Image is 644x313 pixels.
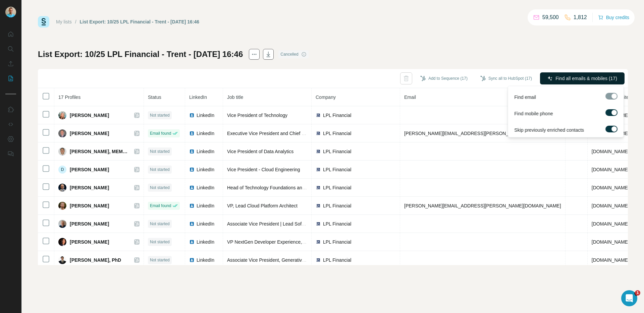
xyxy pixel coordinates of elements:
[58,256,66,264] img: Avatar
[5,72,16,84] button: My lists
[592,257,629,263] span: [DOMAIN_NAME]
[592,167,629,172] span: [DOMAIN_NAME]
[249,49,260,60] button: actions
[150,221,170,227] span: Not started
[635,290,640,296] span: 1
[150,239,170,245] span: Not started
[58,202,66,210] img: Avatar
[80,18,200,25] div: List Export: 10/25 LPL Financial - Trent - [DATE] 16:46
[197,221,214,227] span: LinkedIn
[58,129,66,137] img: Avatar
[514,127,584,133] span: Skip previously enriched contacts
[197,166,214,173] span: LinkedIn
[227,113,287,118] span: Vice President of Technology
[189,221,195,227] img: LinkedIn logo
[227,131,391,136] span: Executive Vice President and Chief Information Officer, Platform Modernization
[227,95,243,100] span: Job title
[197,239,214,245] span: LinkedIn
[150,257,170,263] span: Not started
[70,148,127,155] span: [PERSON_NAME], MEM, FRM
[555,75,617,82] span: Find all emails & mobiles (17)
[514,110,553,117] span: Find mobile phone
[58,184,66,192] img: Avatar
[323,202,351,209] span: LPL Financial
[70,166,109,173] span: [PERSON_NAME]
[621,290,637,306] iframe: Intercom live chat
[58,95,80,100] span: 17 Profiles
[197,112,214,119] span: LinkedIn
[70,257,121,263] span: [PERSON_NAME], PhD
[75,18,76,25] li: /
[197,148,214,155] span: LinkedIn
[70,202,109,209] span: [PERSON_NAME]
[5,7,16,17] img: Avatar
[38,16,49,27] img: Surfe Logo
[197,202,214,209] span: LinkedIn
[150,112,170,118] span: Not started
[150,167,170,173] span: Not started
[316,167,321,172] img: company-logo
[5,28,16,40] button: Quick start
[58,238,66,246] img: Avatar
[404,95,416,100] span: Email
[58,166,66,174] div: D
[58,220,66,228] img: Avatar
[150,203,171,209] span: Email found
[540,72,625,84] button: Find all emails & mobiles (17)
[189,239,195,245] img: LinkedIn logo
[227,203,298,208] span: VP, Lead Cloud Platform Architect
[150,148,170,154] span: Not started
[38,49,243,60] h1: List Export: 10/25 LPL Financial - Trent - [DATE] 16:46
[278,50,308,58] div: Cancelled
[5,118,16,130] button: Use Surfe API
[416,73,472,83] button: Add to Sequence (17)
[197,130,214,137] span: LinkedIn
[227,239,412,245] span: VP NextGen Developer Experience, Tools & Engineering Excellence | App Modernization
[323,148,351,155] span: LPL Financial
[189,113,195,118] img: LinkedIn logo
[70,112,109,119] span: [PERSON_NAME]
[323,166,351,173] span: LPL Financial
[70,184,109,191] span: [PERSON_NAME]
[189,149,195,154] img: LinkedIn logo
[189,203,195,208] img: LinkedIn logo
[316,239,321,245] img: company-logo
[5,104,16,116] button: Use Surfe on LinkedIn
[5,43,16,55] button: Search
[592,203,629,208] span: [DOMAIN_NAME]
[227,149,293,154] span: Vice President of Data Analytics
[70,239,109,245] span: [PERSON_NAME]
[58,111,66,119] img: Avatar
[227,167,300,172] span: Vice President - Cloud Engineering
[189,257,195,263] img: LinkedIn logo
[542,13,559,21] p: 59,500
[197,184,214,191] span: LinkedIn
[592,149,629,154] span: [DOMAIN_NAME]
[592,221,629,227] span: [DOMAIN_NAME]
[56,19,72,24] a: My lists
[189,185,195,190] img: LinkedIn logo
[227,185,321,190] span: Head of Technology Foundations and Growth
[592,185,629,190] span: [DOMAIN_NAME]
[5,58,16,70] button: Enrich CSV
[323,257,351,263] span: LPL Financial
[316,221,321,227] img: company-logo
[5,148,16,160] button: Feedback
[227,221,381,227] span: Associate Vice President | Lead Software Engineer | AWS Cloud Engineer
[227,257,363,263] span: Associate Vice President, Generative AI and Cloud Data Strategy
[323,112,351,119] span: LPL Financial
[316,95,336,100] span: Company
[189,131,195,136] img: LinkedIn logo
[316,203,321,208] img: company-logo
[323,130,351,137] span: LPL Financial
[316,149,321,154] img: company-logo
[598,13,629,22] button: Buy credits
[70,130,109,137] span: [PERSON_NAME]
[404,203,561,208] span: [PERSON_NAME][EMAIL_ADDRESS][PERSON_NAME][DOMAIN_NAME]
[316,131,321,136] img: company-logo
[148,95,161,100] span: Status
[70,221,109,227] span: [PERSON_NAME]
[189,95,207,100] span: LinkedIn
[150,185,170,191] span: Not started
[58,147,66,155] img: Avatar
